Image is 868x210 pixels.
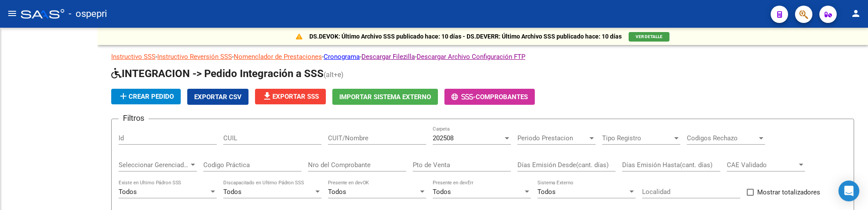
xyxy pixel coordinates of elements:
span: Todos [537,188,556,196]
span: Importar Sistema Externo [339,93,431,101]
h3: Filtros [119,112,149,124]
span: Todos [433,188,451,196]
span: - ospepri [69,4,107,23]
button: Crear Pedido [111,89,181,104]
span: Todos [119,188,137,196]
button: VER DETALLE [629,32,669,42]
span: Codigos Rechazo [687,134,757,142]
a: Instructivo SSS [111,53,156,61]
mat-icon: menu [7,8,17,19]
span: INTEGRACION -> Pedido Integración a SSS [111,68,324,80]
span: Periodo Prestacion [517,134,588,142]
a: Descargar Filezilla [361,53,415,61]
mat-icon: person [851,8,861,19]
span: Exportar SSS [262,93,319,100]
span: Seleccionar Gerenciador [119,161,189,169]
span: Mostrar totalizadores [757,187,820,197]
span: Crear Pedido [118,93,174,100]
a: Instructivo Reversión SSS [157,53,232,61]
span: CAE Validado [727,161,797,169]
p: DS.DEVOK: Último Archivo SSS publicado hace: 10 días - DS.DEVERR: Último Archivo SSS publicado ha... [309,32,622,41]
mat-icon: add [118,91,129,101]
a: Nomenclador de Prestaciones [234,53,322,61]
span: Comprobantes [476,93,528,101]
button: Exportar SSS [255,89,326,104]
p: - - - - - [111,52,854,61]
span: Todos [328,188,346,196]
a: Cronograma [324,53,360,61]
span: - [451,93,476,101]
span: Todos [223,188,242,196]
span: 202508 [433,134,454,142]
button: Exportar CSV [187,89,248,105]
button: Importar Sistema Externo [332,89,438,105]
button: -Comprobantes [444,89,535,105]
a: Descargar Archivo Configuración FTP [417,53,525,61]
span: Tipo Registro [602,134,673,142]
span: (alt+e) [324,71,344,79]
div: Open Intercom Messenger [838,181,859,201]
span: Exportar CSV [194,93,242,101]
span: VER DETALLE [636,34,663,39]
mat-icon: file_download [262,91,272,101]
